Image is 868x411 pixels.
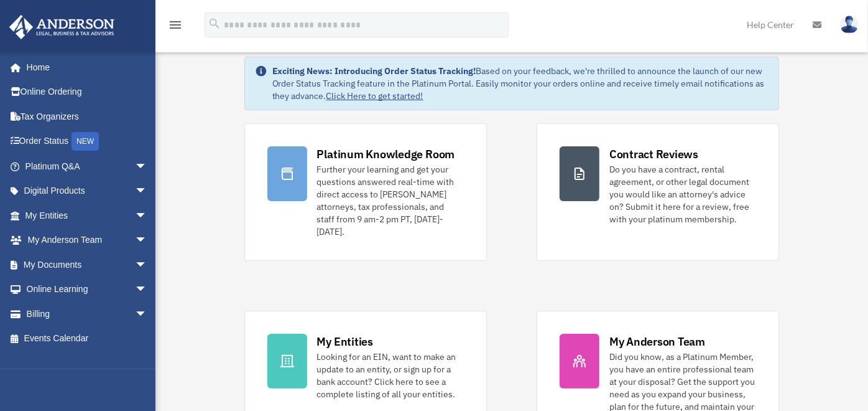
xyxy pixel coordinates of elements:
a: Tax Organizers [9,104,166,129]
a: Click Here to get started! [326,90,423,102]
div: Platinum Knowledge Room [317,146,455,162]
span: arrow_drop_down [135,228,160,253]
img: Anderson Advisors Platinum Portal [6,15,118,39]
div: Further your learning and get your questions answered real-time with direct access to [PERSON_NAM... [317,163,464,238]
a: Events Calendar [9,326,166,351]
div: NEW [72,132,99,151]
span: arrow_drop_down [135,179,160,204]
a: My Documentsarrow_drop_down [9,252,166,277]
div: Do you have a contract, rental agreement, or other legal document you would like an attorney's ad... [609,163,756,225]
a: Online Ordering [9,80,166,105]
a: menu [168,22,183,32]
span: arrow_drop_down [135,252,160,278]
span: arrow_drop_down [135,301,160,327]
a: Billingarrow_drop_down [9,301,166,326]
i: search [208,17,221,31]
span: arrow_drop_down [135,154,160,179]
div: My Anderson Team [609,334,705,349]
strong: Exciting News: Introducing Order Status Tracking! [272,65,476,77]
a: Platinum Knowledge Room Further your learning and get your questions answered real-time with dire... [244,123,487,261]
i: menu [168,17,183,32]
div: Contract Reviews [609,146,698,162]
a: Contract Reviews Do you have a contract, rental agreement, or other legal document you would like... [537,123,779,261]
a: My Anderson Teamarrow_drop_down [9,228,166,253]
img: User Pic [840,16,859,34]
a: Digital Productsarrow_drop_down [9,179,166,204]
a: Home [9,55,160,80]
div: My Entities [317,334,373,349]
a: My Entitiesarrow_drop_down [9,203,166,228]
div: Based on your feedback, we're thrilled to announce the launch of our new Order Status Tracking fe... [272,65,769,102]
span: arrow_drop_down [135,203,160,229]
a: Platinum Q&Aarrow_drop_down [9,154,166,179]
a: Order StatusNEW [9,129,166,154]
a: Online Learningarrow_drop_down [9,277,166,302]
span: arrow_drop_down [135,277,160,303]
div: Looking for an EIN, want to make an update to an entity, or sign up for a bank account? Click her... [317,351,464,400]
